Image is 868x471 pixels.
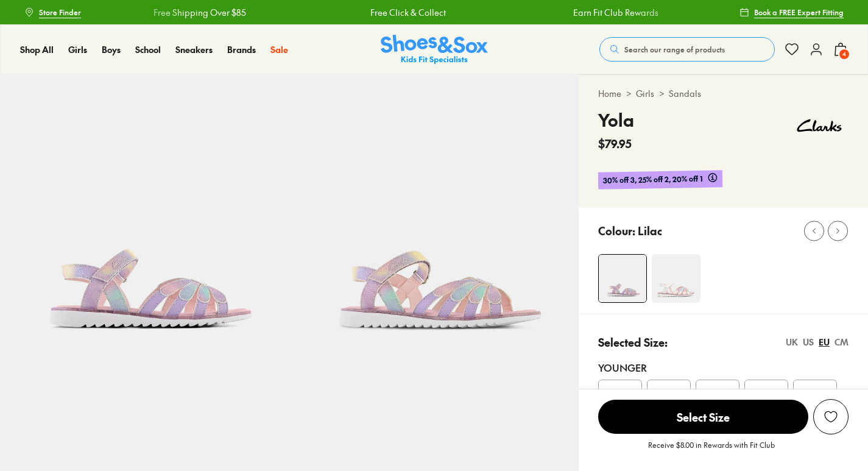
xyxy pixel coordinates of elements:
[638,222,662,239] p: Lilac
[227,43,256,56] a: Brands
[813,399,849,434] button: Add to Wishlist
[227,43,256,55] span: Brands
[763,387,771,402] span: 31
[289,74,579,364] img: 5-553673_1
[838,48,850,60] span: 4
[598,334,668,350] p: Selected Size:
[175,43,213,55] span: Sneakers
[68,43,87,56] a: Girls
[270,43,288,55] span: Sale
[819,336,830,349] div: EU
[599,37,775,62] button: Search our range of products
[381,35,488,65] a: Shoes & Sox
[712,387,723,402] span: 30
[102,43,121,56] a: Boys
[270,43,288,56] a: Sale
[636,87,654,100] a: Girls
[24,1,81,23] a: Store Finder
[598,399,808,434] button: Select Size
[833,36,848,63] button: 4
[102,43,121,55] span: Boys
[615,387,626,402] span: 28
[598,107,634,133] h4: Yola
[598,222,635,239] p: Colour:
[20,43,54,56] a: Shop All
[624,44,725,55] span: Search our range of products
[834,336,849,349] div: CM
[39,7,81,18] span: Store Finder
[810,387,820,402] span: 32
[598,360,849,375] div: Younger
[754,7,844,18] span: Book a FREE Expert Fitting
[20,43,54,55] span: Shop All
[135,43,161,55] span: School
[803,336,814,349] div: US
[739,1,844,23] a: Book a FREE Expert Fitting
[370,6,446,19] a: Free Click & Collect
[598,135,632,152] span: $79.95
[664,387,674,402] span: 29
[599,255,646,302] img: 4-553672_1
[598,87,849,100] div: > >
[598,400,808,434] span: Select Size
[669,87,701,100] a: Sandals
[603,172,703,186] span: 30% off 3, 25% off 2, 20% off 1
[786,336,798,349] div: UK
[652,254,700,303] img: 4-556852_1
[135,43,161,56] a: School
[68,43,87,55] span: Girls
[598,87,621,100] a: Home
[153,6,246,19] a: Free Shipping Over $85
[648,439,775,461] p: Receive $8.00 in Rewards with Fit Club
[573,6,658,19] a: Earn Fit Club Rewards
[790,107,849,144] img: Vendor logo
[381,35,488,65] img: SNS_Logo_Responsive.svg
[175,43,213,56] a: Sneakers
